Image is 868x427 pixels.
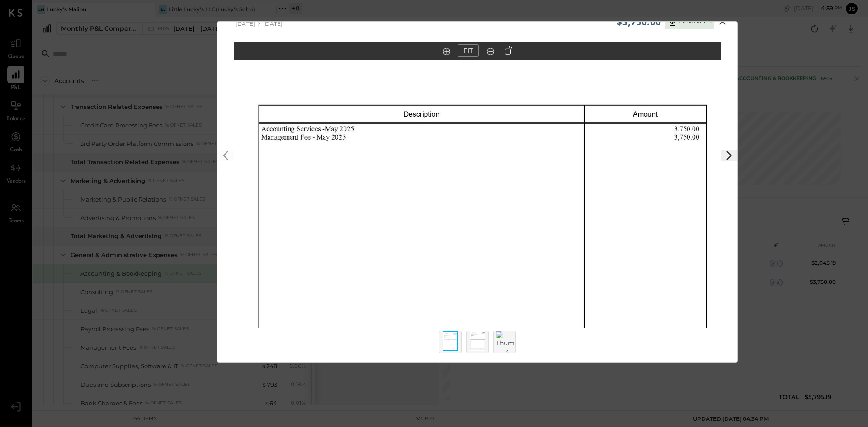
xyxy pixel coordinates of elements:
[665,14,714,29] button: Download
[470,331,485,351] img: Thumbnail 2
[617,15,661,28] span: $3,750.00
[443,331,458,351] img: Thumbnail 1
[458,44,479,57] button: FIT
[496,331,518,357] img: Thumbnail 3
[263,20,283,27] div: [DATE]
[236,20,255,27] div: [DATE]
